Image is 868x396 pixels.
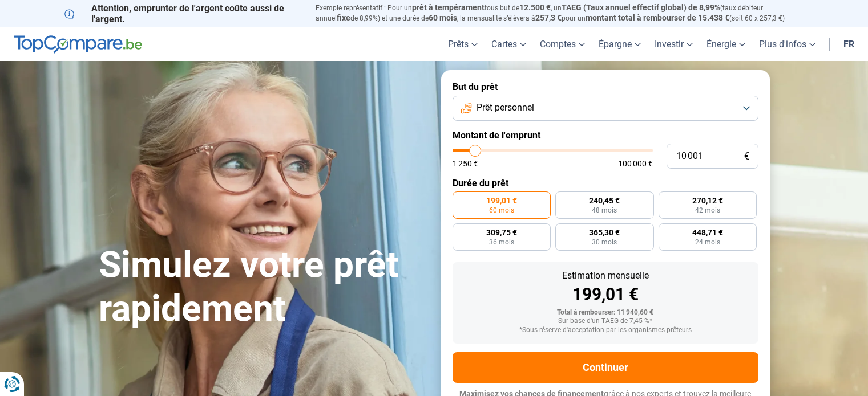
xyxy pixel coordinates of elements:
[562,3,720,12] span: TAEG (Taux annuel effectif global) de 8,99%
[586,13,729,22] span: montant total à rembourser de 15.438 €
[489,207,514,214] span: 60 mois
[462,286,749,303] div: 199,01 €
[648,27,700,61] a: Investir
[462,326,749,334] div: *Sous réserve d'acceptation par les organismes prêteurs
[695,239,720,246] span: 24 mois
[692,228,723,236] span: 448,71 €
[99,243,427,331] h1: Simulez votre prêt rapidement
[700,27,752,61] a: Énergie
[692,197,723,205] span: 270,12 €
[453,160,478,168] span: 1 250 €
[462,309,749,317] div: Total à rembourser: 11 940,60 €
[477,101,534,114] span: Prêt personnel
[453,352,758,383] button: Continuer
[429,13,457,22] span: 60 mois
[453,96,758,121] button: Prêt personnel
[592,207,617,214] span: 48 mois
[14,35,142,54] img: TopCompare
[316,3,804,23] p: Exemple représentatif : Pour un tous but de , un (taux débiteur annuel de 8,99%) et une durée de ...
[695,207,720,214] span: 42 mois
[618,160,653,168] span: 100 000 €
[592,27,648,61] a: Épargne
[589,197,620,205] span: 240,45 €
[412,3,485,12] span: prêt à tempérament
[462,271,749,280] div: Estimation mensuelle
[462,317,749,325] div: Sur base d'un TAEG de 7,45 %*
[485,27,533,61] a: Cartes
[519,3,551,12] span: 12.500 €
[486,228,517,236] span: 309,75 €
[489,239,514,246] span: 36 mois
[533,27,592,61] a: Comptes
[441,27,485,61] a: Prêts
[837,27,861,61] a: fr
[589,228,620,236] span: 365,30 €
[752,27,822,61] a: Plus d'infos
[486,197,517,205] span: 199,01 €
[64,3,302,25] p: Attention, emprunter de l'argent coûte aussi de l'argent.
[337,13,350,22] span: fixe
[453,130,758,141] label: Montant de l'emprunt
[535,13,562,22] span: 257,3 €
[592,239,617,246] span: 30 mois
[453,178,758,189] label: Durée du prêt
[453,81,758,92] label: But du prêt
[744,152,749,161] span: €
